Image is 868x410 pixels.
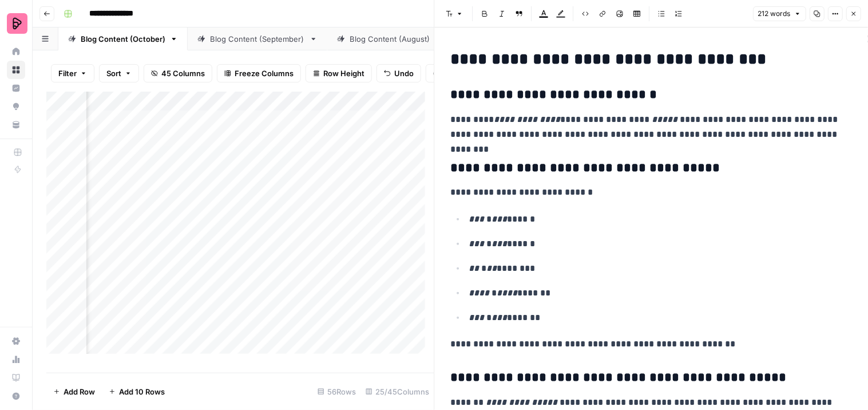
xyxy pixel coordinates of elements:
a: Opportunities [7,97,25,116]
button: Add 10 Rows [102,383,172,401]
button: Help + Support [7,387,25,405]
a: Browse [7,61,25,79]
a: Usage [7,350,25,369]
span: Undo [394,68,414,79]
span: Sort [106,68,121,79]
a: Settings [7,332,25,350]
button: Sort [99,64,139,82]
div: 25/45 Columns [361,383,434,401]
button: Row Height [306,64,372,82]
button: 212 words [753,6,806,21]
a: Blog Content (October) [58,27,188,50]
button: Freeze Columns [217,64,301,82]
div: Blog Content (August) [350,33,430,45]
div: 56 Rows [313,383,361,401]
img: Preply Logo [7,13,27,34]
a: Your Data [7,116,25,134]
button: Workspace: Preply [7,9,25,38]
a: Home [7,42,25,61]
button: Undo [376,64,421,82]
div: Blog Content (September) [210,33,305,45]
span: Row Height [323,68,364,79]
div: Blog Content (October) [81,33,165,45]
button: Filter [51,64,94,82]
span: Freeze Columns [235,68,294,79]
button: Add Row [46,383,102,401]
span: 45 Columns [161,68,205,79]
span: Add 10 Rows [119,386,165,397]
a: Insights [7,79,25,97]
span: 212 words [758,9,791,19]
a: Learning Hub [7,369,25,387]
a: Blog Content (September) [188,27,327,50]
span: Add Row [64,386,95,397]
button: 45 Columns [144,64,212,82]
a: Blog Content (August) [327,27,453,50]
span: Filter [58,68,77,79]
